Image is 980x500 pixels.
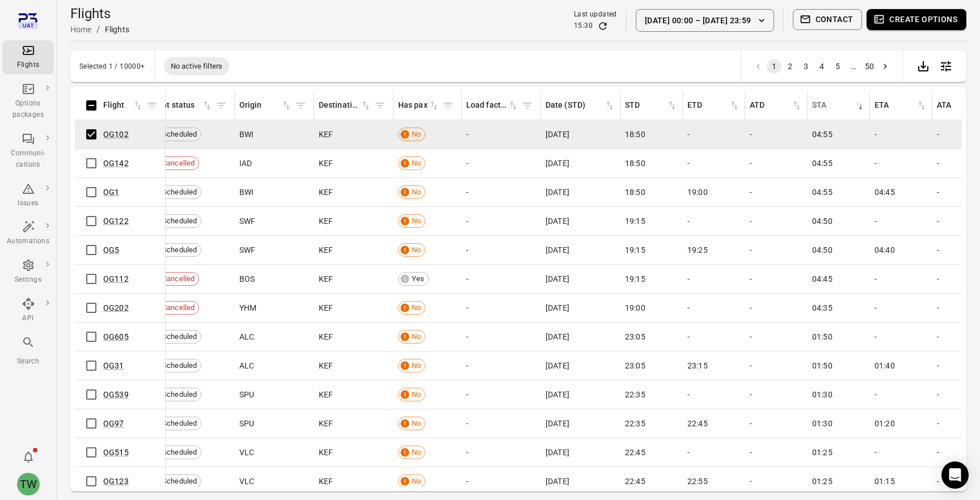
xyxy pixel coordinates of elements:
span: Scheduled [158,418,201,429]
div: - [687,273,741,285]
div: - [466,476,537,487]
div: Sort by ETD in ascending order [687,99,740,112]
a: OG112 [103,274,129,283]
span: [DATE] [546,187,569,198]
span: 01:25 [812,476,833,487]
span: Filter by flight [143,97,160,114]
div: - [466,187,537,198]
button: Search [2,332,54,370]
div: - [687,302,741,313]
span: Flight [103,99,143,112]
div: Sort by flight in ascending order [103,99,143,112]
span: Filter by origin [292,97,309,114]
button: Filter by destination [371,97,388,114]
span: [DATE] [546,389,569,400]
span: 04:45 [875,187,895,198]
span: No [408,418,425,429]
div: Cancel sorting for STA [812,99,865,112]
span: SWF [239,244,255,256]
div: - [875,129,928,140]
span: KEF [319,187,333,198]
span: Has pax [398,99,440,112]
span: [DATE] [546,360,569,371]
span: [DATE] [546,331,569,342]
span: STD [625,99,678,112]
span: 19:00 [625,302,645,313]
a: Home [70,25,92,34]
span: No [408,187,425,198]
span: 01:25 [812,447,833,458]
span: Scheduled [158,447,201,458]
div: TW [17,473,40,495]
a: Automations [2,217,54,251]
span: 18:50 [625,129,645,140]
button: Create options [867,9,966,30]
div: - [466,244,537,256]
div: - [750,129,803,140]
div: - [466,447,537,458]
span: 04:55 [812,187,833,198]
div: - [750,389,803,400]
span: No [408,332,425,342]
span: ETD [687,99,740,112]
button: [DATE] 00:00 – [DATE] 23:59 [636,9,774,32]
div: Load factor [466,99,508,112]
span: Load factor [466,99,519,112]
span: KEF [319,158,333,169]
span: VLC [239,476,254,487]
span: Date (STD) [546,99,615,112]
div: Sort by load factor in ascending order [466,99,519,112]
div: - [466,129,537,140]
span: KEF [319,389,333,400]
span: No [408,389,425,400]
a: Flights [2,40,54,74]
div: ATD [750,99,791,112]
span: [DATE] [546,158,569,169]
span: 19:15 [625,244,645,256]
div: - [687,158,741,169]
span: KEF [319,360,333,371]
div: … [846,61,861,72]
a: OG122 [103,217,129,226]
span: VLC [239,447,254,458]
span: [DATE] [546,215,569,227]
span: KEF [319,476,333,487]
div: ETA [875,99,916,112]
div: - [750,187,803,198]
span: Cancelled [158,158,198,169]
div: 15:30 [574,20,593,32]
button: Filter by flight status [213,97,230,114]
span: No [408,245,425,256]
span: ETA [875,99,927,112]
button: Filter by load factor [519,97,536,114]
div: - [466,302,537,313]
span: 01:50 [812,360,833,371]
span: Flight status [149,99,213,112]
div: Export data [912,55,935,78]
span: No [408,476,425,487]
button: Open table configuration [935,55,957,78]
div: - [466,360,537,371]
span: Filter by has pax [440,97,457,114]
div: Selected 1 / 10000+ [79,62,145,70]
span: 22:35 [625,418,645,429]
span: ALC [239,331,254,342]
span: Yes [408,274,428,285]
div: - [750,331,803,342]
span: Origin [239,99,292,112]
span: 23:05 [625,331,645,342]
span: Cancelled [158,274,198,285]
button: Tony Wang [12,468,44,500]
span: 18:50 [625,158,645,169]
a: Settings [2,255,54,289]
div: Flight [103,99,132,112]
div: Sort by STD in ascending order [625,99,678,112]
div: - [750,273,803,285]
span: KEF [319,215,333,227]
button: page 1 [767,59,782,74]
span: 04:50 [812,215,833,227]
div: Sort by origin in ascending order [239,99,292,112]
span: 22:45 [687,418,708,429]
div: Automations [7,236,49,247]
